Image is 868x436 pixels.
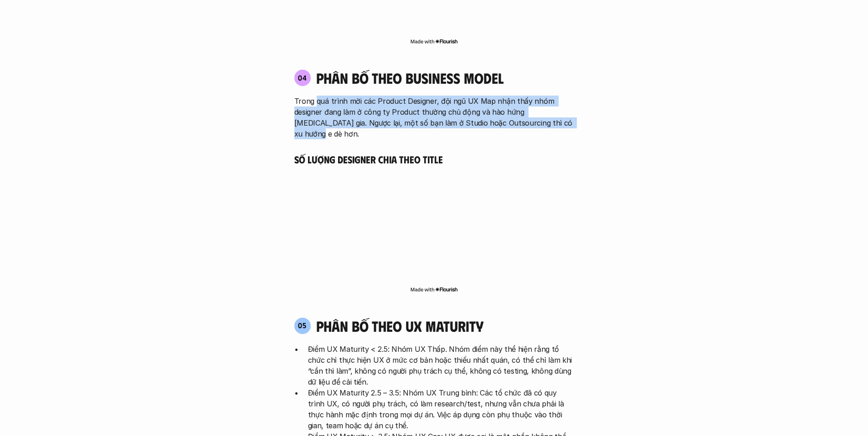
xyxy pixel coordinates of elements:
[308,344,574,387] p: Điểm UX Maturity < 2.5: Nhóm UX Thấp. Nhóm điểm này thể hiện rằng tổ chức chỉ thực hiện UX ở mức ...
[316,317,483,335] h4: phân bố theo ux maturity
[298,74,307,81] p: 04
[286,166,582,284] iframe: Interactive or visual content
[410,286,458,293] img: Made with Flourish
[294,96,574,139] p: Trong quá trình mời các Product Designer, đội ngũ UX Map nhận thấy nhóm designer đang làm ở công ...
[298,322,307,329] p: 05
[308,387,574,431] p: Điểm UX Maturity 2.5 – 3.5: Nhóm UX Trung bình: Các tổ chức đã có quy trình UX, có người phụ trác...
[294,153,574,166] h5: Số lượng Designer chia theo Title
[410,38,458,45] img: Made with Flourish
[316,69,503,86] h4: phân bố theo business model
